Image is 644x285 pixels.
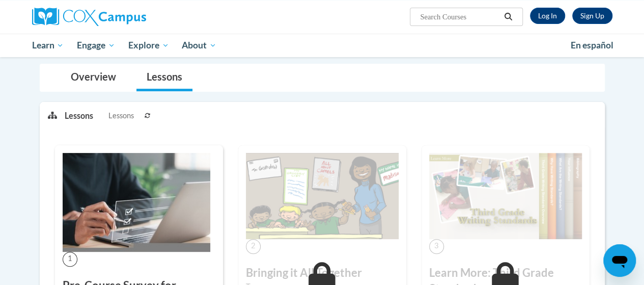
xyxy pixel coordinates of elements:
span: 2 [246,239,261,254]
span: 1 [63,252,77,267]
img: Course Image [246,153,399,239]
a: Engage [70,34,122,57]
span: Explore [128,39,169,51]
a: Cox Campus [32,8,215,26]
input: Search Courses [419,11,500,23]
a: Learn [25,34,71,57]
a: Log In [530,8,565,24]
a: About [175,34,223,57]
img: Course Image [429,153,582,239]
span: En español [571,40,613,50]
span: Learn [32,39,64,51]
img: Cox Campus [32,8,146,26]
a: Overview [61,64,126,91]
a: En español [564,35,620,56]
img: Course Image [63,153,210,252]
h3: Bringing it All Together [246,265,399,281]
iframe: Button to launch messaging window [603,244,636,277]
p: Lessons [65,110,93,121]
a: Lessons [136,64,192,91]
span: About [182,39,216,51]
div: Main menu [24,34,620,57]
span: Engage [77,39,115,51]
button: Search [500,11,516,23]
span: 3 [429,239,444,254]
span: Lessons [108,110,134,121]
a: Register [572,8,612,24]
a: Explore [122,34,176,57]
